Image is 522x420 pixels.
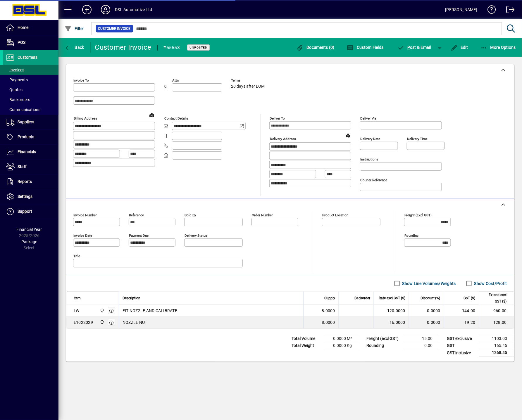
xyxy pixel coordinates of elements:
[360,116,376,120] mat-label: Deliver via
[407,137,428,141] mat-label: Delivery time
[115,5,152,14] div: DSL Automotive Ltd
[21,239,37,244] span: Package
[479,317,514,328] td: 128.00
[289,342,324,349] td: Total Weight
[65,26,84,31] span: Filter
[63,42,86,53] button: Back
[18,164,27,169] span: Staff
[407,45,410,50] span: P
[18,209,32,214] span: Support
[18,194,32,199] span: Settings
[98,307,105,314] span: Central
[444,305,479,317] td: 144.00
[18,179,32,184] span: Reports
[483,1,496,20] a: Knowledge Base
[379,295,405,301] span: Rate excl GST ($)
[185,213,196,217] mat-label: Sold by
[3,35,58,50] a: POS
[360,137,380,141] mat-label: Delivery date
[480,45,516,50] span: More Options
[3,75,58,85] a: Payments
[444,342,479,349] td: GST
[409,305,444,317] td: 0.0000
[444,335,479,342] td: GST exclusive
[363,342,404,349] td: Rounding
[360,157,378,161] mat-label: Instructions
[502,1,515,20] a: Logout
[404,213,432,217] mat-label: Freight (excl GST)
[3,85,58,95] a: Quotes
[96,4,115,15] button: Profile
[3,145,58,159] a: Financials
[129,213,144,217] mat-label: Reference
[3,105,58,115] a: Communications
[147,110,156,120] a: View on map
[401,281,456,286] label: Show Line Volumes/Weights
[3,174,58,189] a: Reports
[6,107,40,112] span: Communications
[322,308,335,314] span: 8.0000
[3,115,58,129] a: Suppliers
[444,349,479,357] td: GST inclusive
[74,308,80,314] div: LW
[394,42,434,53] button: Post & Email
[123,308,177,314] span: FIT NOZZLE AND CALIBRATE
[18,120,34,124] span: Suppliers
[252,213,273,217] mat-label: Order number
[98,26,131,32] span: Customer Invoice
[343,131,353,140] a: View on map
[378,308,405,314] div: 120.0000
[58,42,91,53] app-page-header-button: Back
[73,78,89,82] mat-label: Invoice To
[449,42,470,53] button: Edit
[464,295,476,301] span: GST ($)
[6,97,30,102] span: Backorders
[172,78,179,82] mat-label: Attn
[3,65,58,75] a: Invoices
[3,95,58,105] a: Backorders
[363,335,404,342] td: Freight (excl GST)
[6,87,23,92] span: Quotes
[322,213,348,217] mat-label: Product location
[289,335,324,342] td: Total Volume
[479,349,514,357] td: 1268.45
[347,45,384,50] span: Custom Fields
[65,45,84,50] span: Back
[354,295,370,301] span: Backorder
[129,234,149,238] mat-label: Payment due
[473,281,507,286] label: Show Cost/Profit
[3,189,58,204] a: Settings
[445,5,477,14] div: [PERSON_NAME]
[74,319,93,325] div: E1022029
[479,305,514,317] td: 960.00
[444,317,479,328] td: 19.20
[6,68,24,72] span: Invoices
[479,342,514,349] td: 165.45
[18,25,28,30] span: Home
[404,342,440,349] td: 0.00
[18,55,37,60] span: Customers
[345,42,385,53] button: Custom Fields
[483,292,507,305] span: Extend excl GST ($)
[295,42,336,53] button: Documents (0)
[185,234,207,238] mat-label: Delivery status
[3,130,58,144] a: Products
[74,295,81,301] span: Item
[95,43,151,52] div: Customer Invoice
[3,20,58,35] a: Home
[479,335,514,342] td: 1103.00
[409,317,444,328] td: 0.0000
[270,116,285,120] mat-label: Deliver To
[231,84,265,89] span: 20 days after EOM
[189,46,207,49] span: Unposted
[6,77,28,82] span: Payments
[3,160,58,174] a: Staff
[324,342,359,349] td: 0.0000 Kg
[231,79,266,82] span: Terms
[378,319,405,325] div: 16.0000
[77,4,96,15] button: Add
[163,43,180,52] div: #55553
[479,42,518,53] button: More Options
[360,178,387,182] mat-label: Courier Reference
[397,45,431,50] span: ost & Email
